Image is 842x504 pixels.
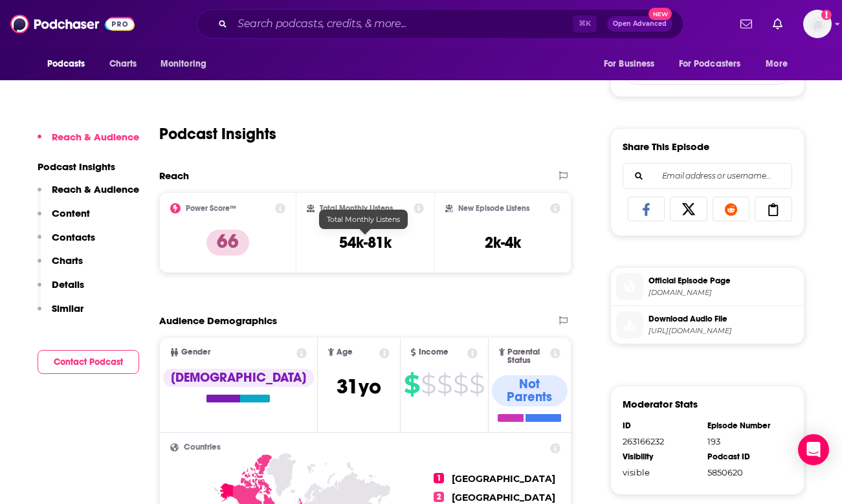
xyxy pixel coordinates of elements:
[38,278,84,302] button: Details
[613,21,667,27] span: Open Advanced
[101,52,145,76] a: Charts
[607,16,672,32] button: Open AdvancedNew
[38,131,139,155] button: Reach & Audience
[713,197,750,221] a: Share on Reddit
[38,231,95,255] button: Contacts
[38,350,139,374] button: Contact Podcast
[453,374,468,395] span: $
[421,374,436,395] span: $
[623,421,699,431] div: ID
[38,183,139,207] button: Reach & Audience
[404,374,419,395] span: $
[604,55,655,73] span: For Business
[648,313,799,325] span: Download Audio File
[337,374,381,399] span: 31 yo
[197,9,683,39] div: Search podcasts, credits, & more...
[634,164,781,188] input: Email address or username...
[38,302,83,326] button: Similar
[419,348,449,356] span: Income
[707,452,784,462] div: Podcast ID
[670,52,760,76] button: open menu
[648,275,799,287] span: Official Episode Page
[803,10,832,38] img: User Profile
[151,52,223,76] button: open menu
[38,207,90,231] button: Content
[735,13,757,35] a: Show notifications dropdown
[595,52,671,76] button: open menu
[507,348,548,365] span: Parental Status
[437,374,452,395] span: $
[186,204,236,213] h2: Power Score™
[670,197,707,221] a: Share on X/Twitter
[623,452,699,462] div: Visibility
[803,10,832,38] span: Logged in as jbarbour
[163,369,314,387] div: [DEMOGRAPHIC_DATA]
[320,204,393,213] h2: Total Monthly Listens
[469,374,484,395] span: $
[648,8,672,20] span: New
[616,273,799,300] a: Official Episode Page[DOMAIN_NAME]
[434,473,444,483] span: 1
[757,52,804,76] button: open menu
[38,160,139,173] p: Podcast Insights
[434,492,444,502] span: 2
[337,348,353,356] span: Age
[52,254,83,267] p: Charts
[766,55,788,73] span: More
[623,140,709,153] h3: Share This Episode
[492,375,568,406] div: Not Parents
[159,314,277,327] h2: Audience Demographics
[339,233,392,252] h3: 54k-81k
[159,170,189,182] h2: Reach
[623,436,699,446] div: 263166232
[159,124,276,144] h2: Podcast Insights
[52,131,139,143] p: Reach & Audience
[52,231,95,243] p: Contacts
[768,13,788,35] a: Show notifications dropdown
[623,398,698,410] h3: Moderator Stats
[707,421,784,431] div: Episode Number
[206,230,249,256] p: 66
[616,311,799,338] a: Download Audio File[URL][DOMAIN_NAME]
[47,55,85,73] span: Podcasts
[821,10,832,20] svg: Email not verified
[623,163,792,189] div: Search followers
[755,197,792,221] a: Copy Link
[458,204,529,213] h2: New Episode Listens
[707,436,784,446] div: 193
[52,278,84,290] p: Details
[628,197,665,221] a: Share on Facebook
[707,467,784,477] div: 5850620
[573,16,597,32] span: ⌘ K
[52,183,139,195] p: Reach & Audience
[161,55,206,73] span: Monitoring
[184,443,221,452] span: Countries
[181,348,210,356] span: Gender
[452,473,555,485] span: [GEOGRAPHIC_DATA]
[52,207,90,219] p: Content
[648,326,799,336] span: https://media.transistor.fm/9df1b6f3/07a0c722.mp3
[485,233,521,252] h3: 2k-4k
[798,434,829,465] div: Open Intercom Messenger
[232,14,573,34] input: Search podcasts, credits, & more...
[327,215,400,224] span: Total Monthly Listens
[679,55,741,73] span: For Podcasters
[10,12,135,36] img: Podchaser - Follow, Share and Rate Podcasts
[38,52,102,76] button: open menu
[648,288,799,298] span: share.transistor.fm
[109,55,137,73] span: Charts
[452,492,555,503] span: [GEOGRAPHIC_DATA]
[38,254,83,278] button: Charts
[803,10,832,38] button: Show profile menu
[52,302,83,314] p: Similar
[623,467,699,477] div: visible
